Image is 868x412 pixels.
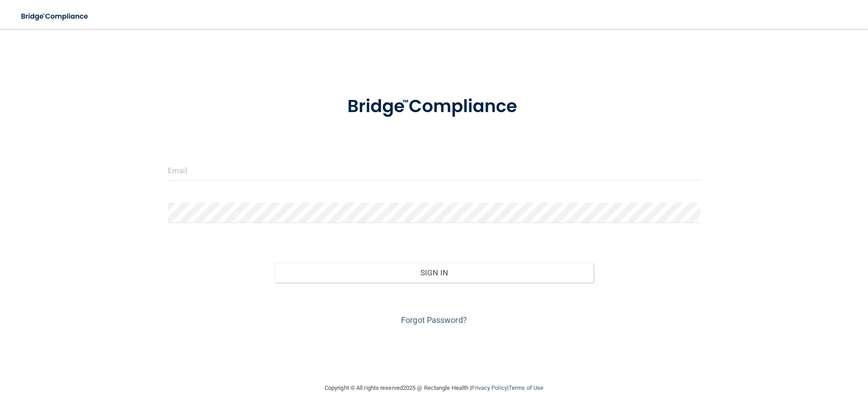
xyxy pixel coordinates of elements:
[471,384,507,391] a: Privacy Policy
[329,83,539,130] img: bridge_compliance_login_screen.278c3ca4.svg
[274,263,594,283] button: Sign In
[14,7,97,26] img: bridge_compliance_login_screen.278c3ca4.svg
[509,384,543,391] a: Terms of Use
[168,160,700,180] input: Email
[269,374,599,403] div: Copyright © All rights reserved 2025 @ Rectangle Health | |
[401,315,467,325] a: Forgot Password?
